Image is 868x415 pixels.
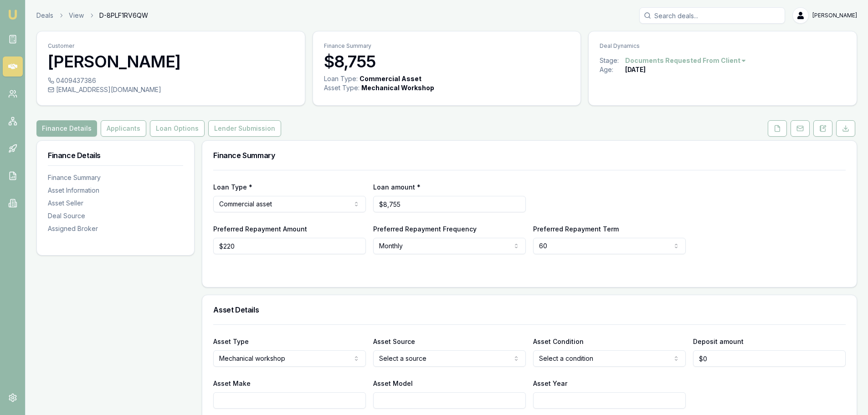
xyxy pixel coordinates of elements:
[625,65,646,74] div: [DATE]
[48,52,294,71] h3: [PERSON_NAME]
[324,83,360,92] div: Asset Type :
[533,225,619,233] label: Preferred Repayment Term
[206,120,283,137] a: Lender Submission
[600,42,846,50] p: Deal Dynamics
[361,83,434,92] div: Mechanical Workshop
[373,225,477,233] label: Preferred Repayment Frequency
[7,9,18,20] img: emu-icon-u.png
[69,11,84,20] a: View
[213,225,307,233] label: Preferred Repayment Amount
[373,196,526,212] input: $
[693,350,846,367] input: $
[213,183,252,191] label: Loan Type *
[360,74,421,83] div: Commercial Asset
[101,120,146,137] button: Applicants
[48,152,183,159] h3: Finance Details
[600,56,625,65] div: Stage:
[324,52,570,71] h3: $8,755
[213,152,846,159] h3: Finance Summary
[99,120,148,137] a: Applicants
[533,379,567,387] label: Asset Year
[150,120,205,137] button: Loan Options
[639,7,785,24] input: Search deals
[324,74,358,83] div: Loan Type:
[36,11,148,20] nav: breadcrumb
[36,120,97,137] button: Finance Details
[213,379,251,387] label: Asset Make
[36,120,99,137] a: Finance Details
[48,85,294,94] div: [EMAIL_ADDRESS][DOMAIN_NAME]
[373,379,413,387] label: Asset Model
[208,120,281,137] button: Lender Submission
[812,12,857,19] span: [PERSON_NAME]
[213,306,846,313] h3: Asset Details
[373,338,415,345] label: Asset Source
[48,173,183,182] div: Finance Summary
[48,42,294,50] p: Customer
[533,338,584,345] label: Asset Condition
[213,338,249,345] label: Asset Type
[36,11,53,20] a: Deals
[48,199,183,208] div: Asset Seller
[99,11,148,20] span: D-8PLF1RV6QW
[48,211,183,220] div: Deal Source
[48,186,183,195] div: Asset Information
[625,56,747,65] button: Documents Requested From Client
[48,224,183,233] div: Assigned Broker
[373,183,421,191] label: Loan amount *
[213,238,366,254] input: $
[600,65,625,74] div: Age:
[324,42,570,50] p: Finance Summary
[148,120,206,137] a: Loan Options
[693,338,744,345] label: Deposit amount
[48,76,294,85] div: 0409437386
